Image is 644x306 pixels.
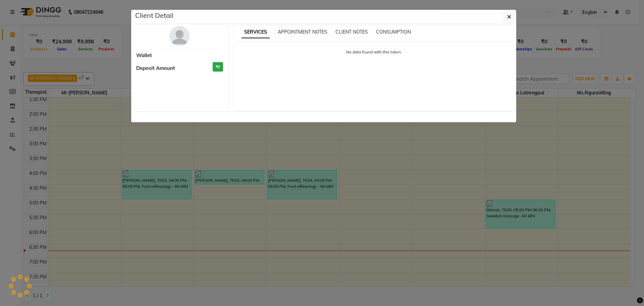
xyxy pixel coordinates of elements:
span: Deposit Amount [136,64,175,72]
span: APPOINTMENT NOTES [278,29,327,35]
span: SERVICES [241,26,270,38]
span: CLIENT NOTES [335,29,368,35]
img: avatar [169,26,190,46]
p: No data found with this token. [240,49,508,55]
h3: ₹0 [213,62,223,72]
h5: Client Detail [135,10,173,20]
span: Wallet [136,52,152,59]
span: CONSUMPTION [376,29,411,35]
